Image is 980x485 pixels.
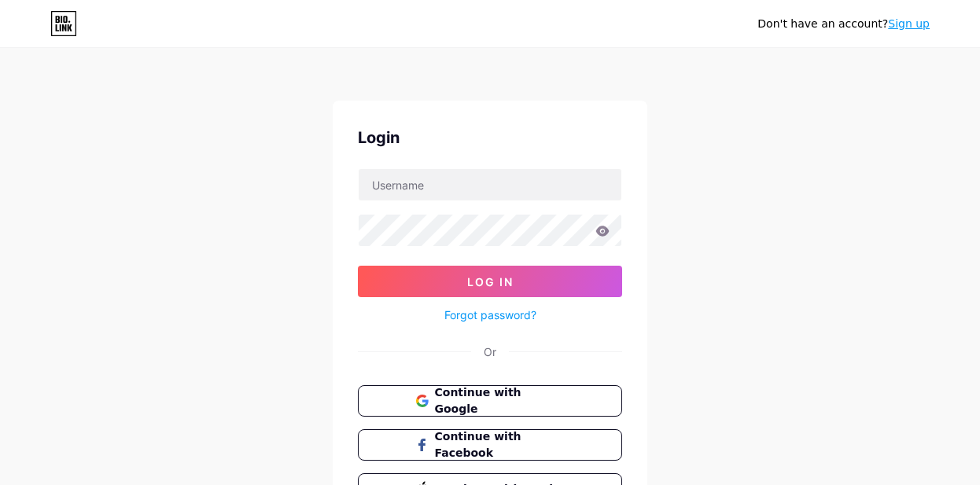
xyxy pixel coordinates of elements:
[358,429,622,461] button: Continue with Facebook
[358,266,622,297] button: Log In
[358,126,622,149] div: Login
[435,384,565,417] span: Continue with Google
[358,385,622,417] button: Continue with Google
[444,307,536,323] a: Forgot password?
[467,275,514,288] span: Log In
[435,428,565,461] span: Continue with Facebook
[888,17,930,30] a: Sign up
[757,16,930,32] div: Don't have an account?
[484,344,496,360] div: Or
[359,169,621,200] input: Username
